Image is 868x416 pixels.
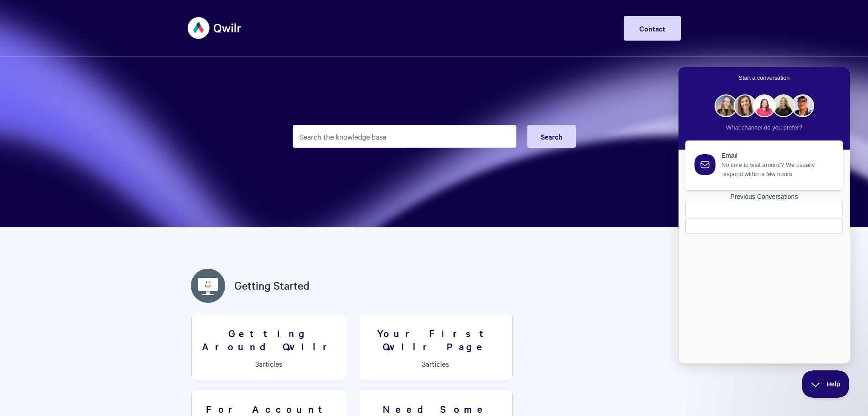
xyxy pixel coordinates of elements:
a: Getting Started [234,277,310,294]
input: Search the knowledge base [293,125,516,148]
span: 3 [422,359,426,369]
span: 3 [255,359,259,369]
p: articles [364,359,507,368]
h3: Your First Qwilr Page [364,327,507,353]
img: Qwilr Help Center [188,11,242,45]
iframe: Help Scout Beacon - Live Chat, Contact Form, and Knowledge Base [679,67,850,364]
iframe: Help Scout Beacon - Close [802,370,850,398]
a: Getting Around Qwilr 3articles [191,314,346,380]
p: articles [197,359,340,368]
a: Your First Qwilr Page 3articles [358,314,513,380]
button: Search [527,125,576,148]
a: Contact [624,16,681,41]
h3: Getting Around Qwilr [197,327,340,353]
span: Search [541,131,563,141]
